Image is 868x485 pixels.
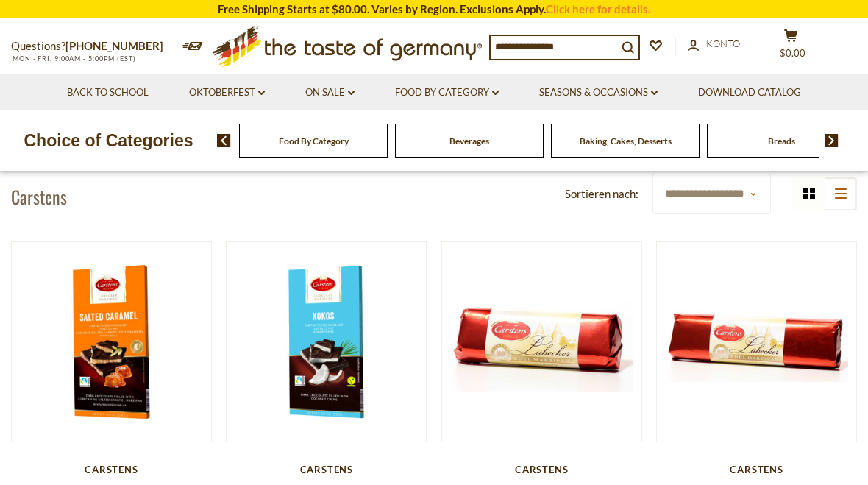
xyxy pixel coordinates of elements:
a: [PHONE_NUMBER] [65,39,163,52]
a: Download Catalog [698,85,801,101]
img: Carstens Marzipan Bar Dark Chocolate and Salted Caramel [12,242,211,442]
a: Baking, Cakes, Desserts [580,135,672,146]
a: Breads [768,135,795,146]
a: Food By Category [395,85,499,101]
p: Questions? [11,37,174,56]
span: MON - FRI, 9:00AM - 5:00PM (EST) [11,54,136,63]
a: On Sale [305,85,355,101]
span: Konto [706,38,740,49]
img: next arrow [825,134,839,147]
img: Carstens Marzipan Bar 7 oz [657,242,856,442]
button: $0.00 [769,29,813,66]
a: Click here for details. [546,2,650,15]
div: Carstens [11,464,212,475]
img: Carstens Dark Chocolate and Coconut [227,242,426,442]
a: Food By Category [279,135,349,146]
label: Sortieren nach: [565,185,638,203]
div: Carstens [656,464,857,475]
a: Seasons & Occasions [539,85,658,101]
a: Oktoberfest [189,85,265,101]
img: Carstens Marzipan Bar 4.4 oz [442,242,641,442]
div: Carstens [226,464,427,475]
div: Carstens [441,464,642,475]
a: Konto [688,36,740,52]
a: Beverages [449,135,489,146]
span: $0.00 [780,47,805,59]
img: previous arrow [217,134,231,147]
a: Back to School [67,85,149,101]
h1: Carstens [11,185,67,208]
